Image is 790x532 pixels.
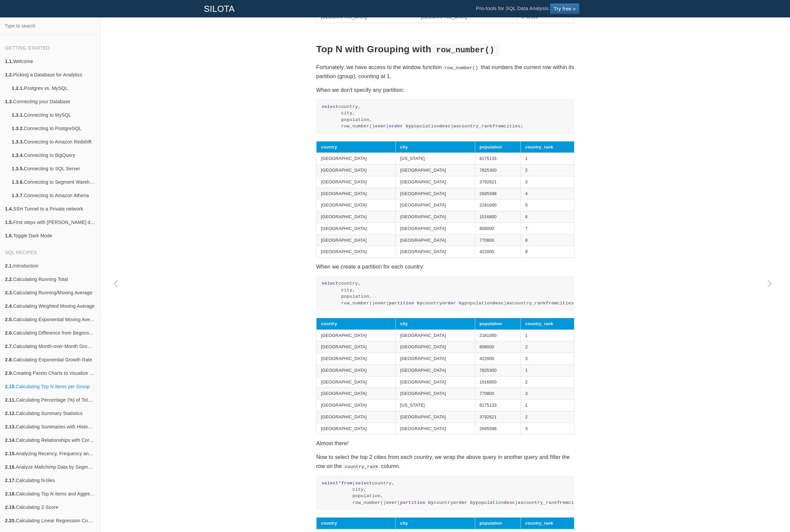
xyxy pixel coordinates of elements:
[521,211,574,223] td: 6
[521,176,574,188] td: 3
[12,153,24,158] b: 1.3.4.
[521,141,574,153] th: country_rank
[396,423,475,434] td: [GEOGRAPHIC_DATA]
[317,165,396,176] td: [GEOGRAPHIC_DATA]
[5,424,16,429] b: 2.13.
[12,179,24,185] b: 1.3.6.
[317,518,396,529] th: country
[375,301,386,306] span: over
[755,34,785,532] a: Next page: Calculating Percentage (%) of Total Sum
[5,518,16,523] b: 2.20.
[475,199,520,211] td: 2181000
[7,175,100,189] a: 1.3.6.Connecting to Segment Warehouse
[396,388,475,400] td: [GEOGRAPHIC_DATA]
[5,303,13,309] b: 2.4.
[475,246,520,258] td: 422000
[475,411,520,423] td: 3792621
[521,411,574,423] td: 2
[396,376,475,388] td: [GEOGRAPHIC_DATA]
[316,439,574,448] p: Almost there!
[317,388,396,400] td: [GEOGRAPHIC_DATA]
[396,246,475,258] td: [GEOGRAPHIC_DATA]
[546,301,557,306] span: from
[317,423,396,434] td: [GEOGRAPHIC_DATA]
[389,301,414,306] span: partition
[475,211,520,223] td: 1016800
[521,364,574,376] td: 1
[316,453,574,471] p: Now to select the top 2 cities from each country, we wrap the above query in another query and fi...
[5,290,13,295] b: 2.3.
[7,162,100,175] a: 1.3.5.Connecting to SQL Server
[396,165,475,176] td: [GEOGRAPHIC_DATA]
[5,263,13,269] b: 2.1.
[475,153,520,165] td: 8175133
[396,141,475,153] th: city
[475,376,520,388] td: 1016800
[521,400,574,411] td: 1
[317,318,396,330] th: country
[439,124,450,129] span: desc
[475,341,520,353] td: 808000
[521,423,574,434] td: 3
[396,518,475,529] th: city
[557,500,568,505] span: from
[322,480,569,506] code: * ( country, city, population, row_number() ( country population ) country_rank cities) ranks cou...
[431,44,499,56] code: row_number()
[317,330,396,341] td: [GEOGRAPHIC_DATA]
[521,518,574,529] th: country_rank
[5,411,16,416] b: 2.12.
[475,353,520,365] td: 422000
[317,234,396,246] td: [GEOGRAPHIC_DATA]
[396,188,475,199] td: [GEOGRAPHIC_DATA]
[504,500,515,505] span: desc
[317,176,396,188] td: [GEOGRAPHIC_DATA]
[317,411,396,423] td: [GEOGRAPHIC_DATA]
[493,124,504,129] span: from
[521,188,574,199] td: 4
[12,126,24,131] b: 1.3.2.
[475,423,520,434] td: 2695598
[396,364,475,376] td: [GEOGRAPHIC_DATA]
[521,388,574,400] td: 3
[12,166,24,171] b: 1.3.5.
[322,481,338,486] span: select
[475,176,520,188] td: 3792621
[396,353,475,365] td: [GEOGRAPHIC_DATA]
[5,357,13,362] b: 2.8.
[5,478,16,483] b: 2.17.
[5,451,16,456] b: 2.15.
[396,234,475,246] td: [GEOGRAPHIC_DATA]
[7,122,100,135] a: 1.3.2.Connecting to PostgreSQL
[317,400,396,411] td: [GEOGRAPHIC_DATA]
[101,34,131,532] a: Previous page: Creating Pareto Charts to visualize the 80/20 principle
[317,211,396,223] td: [GEOGRAPHIC_DATA]
[375,124,386,129] span: over
[475,165,520,176] td: 7825300
[521,318,574,330] th: country_rank
[475,400,520,411] td: 8175133
[12,112,24,118] b: 1.3.1.
[317,246,396,258] td: [GEOGRAPHIC_DATA]
[521,153,574,165] td: 1
[428,500,434,505] span: by
[396,176,475,188] td: [GEOGRAPHIC_DATA]
[521,341,574,353] td: 2
[400,500,425,505] span: partition
[475,188,520,199] td: 2695598
[5,464,16,470] b: 2.16.
[317,353,396,365] td: [GEOGRAPHIC_DATA]
[475,141,520,153] th: population
[396,411,475,423] td: [GEOGRAPHIC_DATA]
[389,124,403,129] span: order
[5,397,16,403] b: 2.11.
[5,330,13,336] b: 2.6.
[521,353,574,365] td: 3
[5,384,16,389] b: 2.10.
[5,59,13,64] b: 1.1.
[518,500,523,505] span: as
[396,341,475,353] td: [GEOGRAPHIC_DATA]
[5,505,16,510] b: 2.19.
[521,234,574,246] td: 8
[453,124,459,129] span: as
[5,72,13,77] b: 1.2.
